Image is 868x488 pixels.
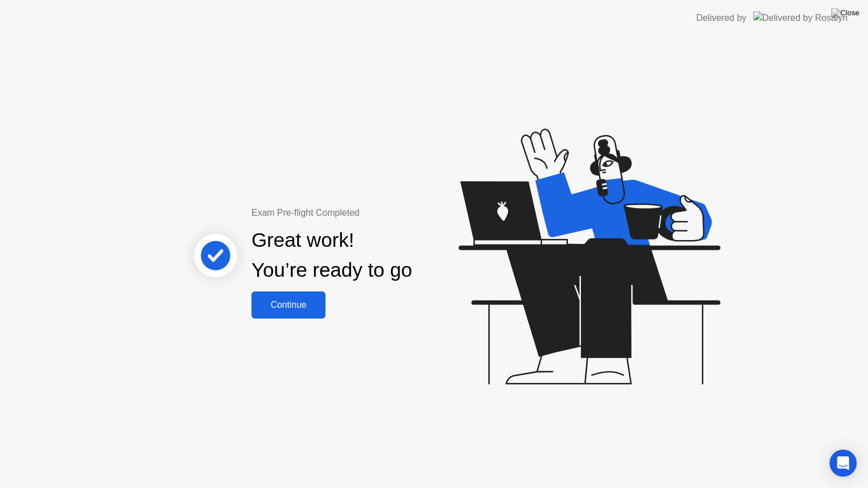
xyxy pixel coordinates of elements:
[251,206,485,220] div: Exam Pre-flight Completed
[696,11,747,25] div: Delivered by
[251,225,412,285] div: Great work! You’re ready to go
[251,291,325,319] button: Continue
[831,8,860,18] img: Close
[830,450,857,477] div: Open Intercom Messenger
[255,300,322,310] div: Continue
[753,11,848,24] img: Delivered by Rosalyn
